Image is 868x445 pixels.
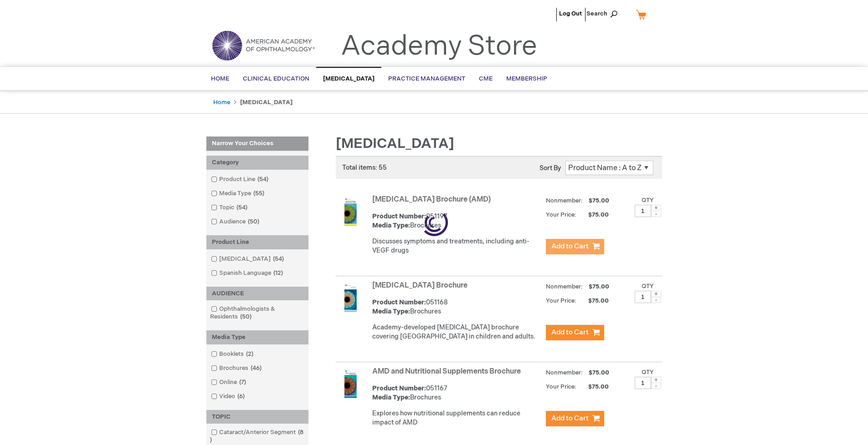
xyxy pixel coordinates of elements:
span: 2 [244,350,256,358]
a: Topic54 [209,203,251,212]
strong: Product Number: [372,212,426,220]
span: Clinical Education [243,75,309,82]
span: 6 [235,393,247,400]
strong: Media Type: [372,394,410,401]
strong: Your Price: [546,211,576,218]
p: Academy-developed [MEDICAL_DATA] brochure covering [GEOGRAPHIC_DATA] in children and adults. [372,323,541,341]
span: 7 [237,379,248,386]
a: [MEDICAL_DATA] Brochure [372,281,467,290]
div: 051168 Brochures [372,298,541,316]
a: Log Out [559,10,582,17]
strong: Your Price: [546,383,576,390]
label: Sort By [539,164,561,172]
strong: Nonmember: [546,195,583,207]
label: Qty [642,283,654,290]
a: Audience50 [209,217,263,226]
a: Clinical Education [236,68,316,90]
span: 50 [238,313,254,320]
span: 12 [271,269,285,277]
span: Add to Cart [551,414,589,423]
a: Practice Management [381,68,472,90]
a: Ophthalmologists & Residents50 [209,305,306,321]
span: $75.00 [578,383,610,390]
span: Total items: 55 [342,164,387,172]
strong: Product Number: [372,384,426,392]
img: AMD and Nutritional Supplements Brochure [336,369,365,398]
span: Practice Management [388,75,465,82]
a: Home [213,99,230,106]
span: 50 [246,218,262,225]
a: Media Type55 [209,189,268,198]
img: Age-Related Macular Degeneration Brochure (AMD) [336,197,365,226]
p: Discusses symptoms and treatments, including anti-VEGF drugs [372,237,541,255]
input: Qty [635,291,651,303]
span: $75.00 [587,197,611,204]
a: Spanish Language12 [209,269,287,278]
p: Explores how nutritional supplements can reduce impact of AMD [372,409,541,427]
a: Online7 [209,378,250,387]
a: Brochures46 [209,364,265,373]
div: Category [206,156,308,170]
span: [MEDICAL_DATA] [336,136,454,152]
img: Amblyopia Brochure [336,283,365,312]
span: $75.00 [578,211,610,218]
span: 54 [271,255,286,263]
label: Qty [642,197,654,204]
div: TOPIC [206,410,308,424]
div: 051197 Brochures [372,212,541,230]
strong: Nonmember: [546,281,583,293]
span: $75.00 [587,369,611,376]
a: Product Line54 [209,175,272,184]
a: Booklets2 [209,350,257,359]
span: Add to Cart [551,242,589,251]
input: Qty [635,377,651,389]
div: Product Line [206,235,308,249]
span: Home [211,75,229,82]
a: AMD and Nutritional Supplements Brochure [372,367,521,376]
strong: Media Type: [372,222,410,229]
span: Add to Cart [551,328,589,337]
span: Membership [506,75,547,82]
div: Media Type [206,330,308,344]
div: AUDIENCE [206,287,308,301]
a: Video6 [209,392,248,401]
strong: Media Type: [372,308,410,315]
span: 54 [255,176,271,183]
a: [MEDICAL_DATA] [316,67,381,90]
a: Membership [499,68,554,90]
a: [MEDICAL_DATA] Brochure (AMD) [372,195,491,204]
span: 54 [234,204,250,211]
input: Qty [635,205,651,217]
a: Academy Store [341,30,537,63]
span: $75.00 [587,283,611,290]
span: [MEDICAL_DATA] [323,75,375,82]
button: Add to Cart [546,411,604,426]
span: Search [586,5,621,23]
button: Add to Cart [546,325,604,340]
button: Add to Cart [546,239,604,254]
strong: Nonmember: [546,367,583,379]
div: 051167 Brochures [372,384,541,402]
strong: Your Price: [546,297,576,304]
span: 55 [251,190,267,197]
a: CME [472,68,499,90]
span: 8 [210,429,303,444]
a: [MEDICAL_DATA]54 [209,255,288,263]
strong: Product Number: [372,298,426,306]
a: Cataract/Anterior Segment8 [209,428,306,445]
span: CME [479,75,493,82]
strong: Narrow Your Choices [206,137,308,151]
strong: [MEDICAL_DATA] [240,99,293,106]
span: 46 [248,364,264,372]
label: Qty [642,369,654,376]
span: $75.00 [578,297,610,304]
